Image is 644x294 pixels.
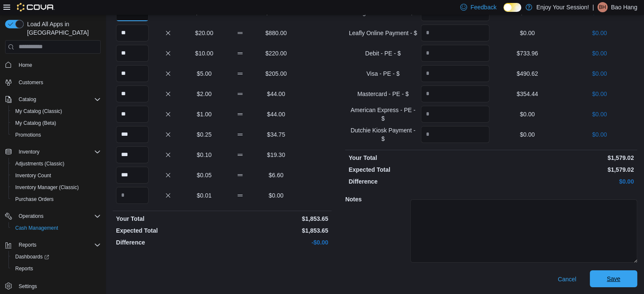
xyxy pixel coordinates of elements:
span: Customers [15,77,101,88]
p: $0.01 [188,191,221,200]
span: Home [15,60,101,70]
button: Catalog [2,93,104,105]
input: Quantity [421,45,489,62]
p: Visa - PE - $ [348,69,417,78]
input: Quantity [116,146,149,163]
span: Purchase Orders [12,194,101,204]
p: $0.00 [565,110,634,118]
span: My Catalog (Classic) [12,106,101,116]
p: $0.00 [493,130,561,139]
p: $1,853.65 [224,226,329,235]
div: Bao Hang [597,2,608,12]
input: Quantity [421,106,489,123]
button: Purchase Orders [8,193,104,205]
span: Inventory Count [12,170,101,181]
input: Quantity [116,45,149,62]
p: $44.00 [260,110,293,118]
p: $1,579.02 [493,154,634,162]
a: Inventory Manager (Classic) [12,182,82,192]
input: Quantity [116,187,149,204]
span: Operations [15,211,101,221]
p: | [592,2,594,12]
p: Debit - PE - $ [348,49,417,58]
input: Quantity [116,126,149,143]
button: Cancel [554,271,580,288]
p: $1.00 [188,110,221,118]
span: Adjustments (Classic) [12,159,101,169]
p: American Express - PE - $ [348,106,417,123]
span: Feedback [470,3,496,11]
button: Operations [2,210,104,222]
p: $6.60 [260,171,293,179]
span: Reports [15,240,101,250]
input: Quantity [116,167,149,184]
span: Operations [19,213,44,220]
p: Expected Total [348,165,489,174]
p: $490.62 [493,69,561,78]
span: Inventory Manager (Classic) [15,184,79,191]
button: Adjustments (Classic) [8,158,104,170]
p: $0.10 [188,151,221,159]
span: Cash Management [15,225,58,231]
p: Difference [348,177,489,186]
span: Dashboards [15,253,49,260]
p: $0.00 [565,49,634,58]
span: Inventory [15,147,101,157]
p: Bao Hang [611,2,637,12]
a: My Catalog (Classic) [12,106,66,116]
span: Save [607,275,620,283]
button: Inventory Manager (Classic) [8,181,104,193]
input: Quantity [116,25,149,41]
p: -$0.00 [224,238,329,247]
a: Cash Management [12,223,61,233]
input: Quantity [421,25,489,41]
button: Promotions [8,129,104,141]
p: Difference [116,238,221,247]
span: Cancel [558,275,576,283]
p: $0.00 [565,90,634,98]
a: Adjustments (Classic) [12,159,68,169]
span: Adjustments (Classic) [15,160,64,167]
h5: Notes [345,191,409,208]
a: Purchase Orders [12,194,57,204]
span: Settings [19,283,37,290]
span: Reports [12,264,101,274]
span: Dashboards [12,252,101,262]
p: $20.00 [188,29,221,37]
p: $2.00 [188,90,221,98]
p: $44.00 [260,90,293,98]
span: My Catalog (Beta) [12,118,101,128]
a: Customers [15,77,47,88]
p: $0.00 [493,177,634,186]
p: $0.05 [188,171,221,179]
p: Leafly Online Payment - $ [348,29,417,37]
button: Home [2,59,104,71]
span: BH [599,2,606,12]
span: Reports [15,265,33,272]
span: Reports [19,242,36,248]
p: $0.00 [493,110,561,118]
span: Customers [19,79,43,86]
button: Reports [8,263,104,275]
a: Dashboards [12,252,53,262]
button: Catalog [15,94,39,104]
p: $733.96 [493,49,561,58]
input: Dark Mode [503,3,521,12]
span: My Catalog (Classic) [15,108,62,115]
button: Save [590,270,637,287]
p: $0.00 [493,29,561,37]
button: Cash Management [8,222,104,234]
p: $0.00 [260,191,293,200]
a: My Catalog (Beta) [12,118,60,128]
p: $1,853.65 [224,214,329,223]
p: $205.00 [260,69,293,78]
button: Inventory [2,146,104,158]
span: Catalog [19,96,36,103]
button: Customers [2,76,104,88]
a: Inventory Count [12,170,55,181]
p: $34.75 [260,130,293,139]
input: Quantity [421,126,489,143]
input: Quantity [116,65,149,82]
input: Quantity [421,65,489,82]
span: Home [19,62,32,69]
